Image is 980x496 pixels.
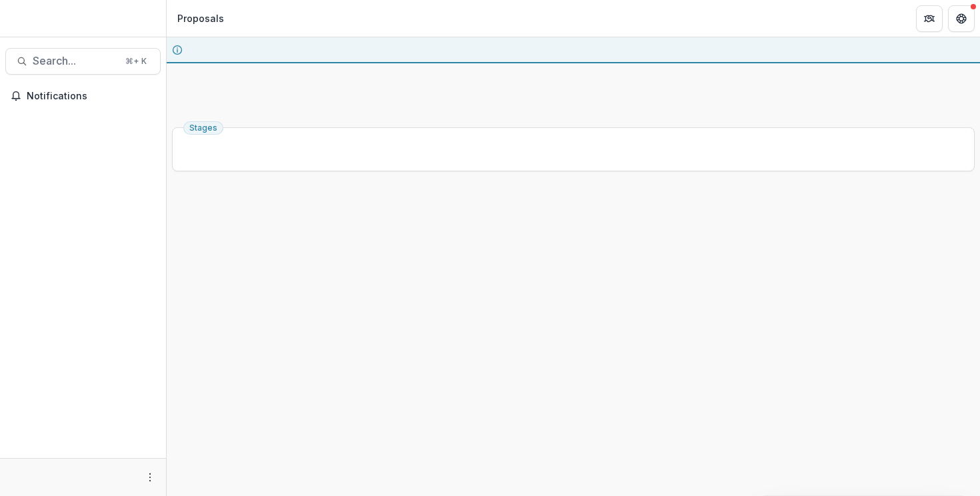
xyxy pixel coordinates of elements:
[172,9,229,28] nav: breadcrumb
[142,469,158,485] button: More
[177,11,224,25] div: Proposals
[123,54,149,69] div: ⌘ + K
[189,123,217,133] span: Stages
[5,48,161,75] button: Search...
[948,5,975,32] button: Get Help
[27,91,155,102] span: Notifications
[916,5,943,32] button: Partners
[33,55,117,67] span: Search...
[5,85,161,107] button: Notifications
